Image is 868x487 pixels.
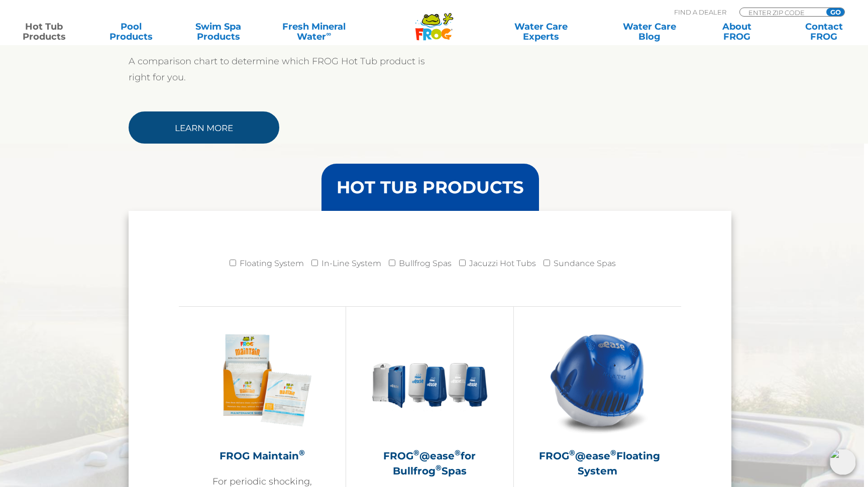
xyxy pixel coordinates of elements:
[321,254,381,274] label: In-Line System
[371,322,488,438] img: bullfrog-product-hero-300x300.png
[399,254,452,274] label: Bullfrog Spas
[455,448,461,457] sup: ®
[10,22,78,42] a: Hot TubProducts
[610,448,616,457] sup: ®
[674,8,726,17] p: Find A Dealer
[436,463,442,472] sup: ®
[413,448,419,457] sup: ®
[554,254,616,274] label: Sundance Spas
[703,22,771,42] a: AboutFROG
[337,179,524,196] h3: HOT TUB PRODUCTS
[569,448,575,457] sup: ®
[204,448,320,463] h2: FROG Maintain
[747,8,815,17] input: Zip Code Form
[326,30,331,38] sup: ∞
[272,22,357,42] a: Fresh MineralWater∞
[97,22,165,42] a: PoolProducts
[539,448,656,478] h2: FROG @ease Floating System
[299,448,305,457] sup: ®
[826,8,844,16] input: GO
[184,22,252,42] a: Swim SpaProducts
[371,448,488,478] h2: FROG @ease for Bullfrog Spas
[486,22,596,42] a: Water CareExperts
[539,322,656,438] img: hot-tub-product-atease-system-300x300.png
[204,322,320,438] img: Frog_Maintain_Hero-2-v2-300x300.png
[129,111,279,144] a: Learn More
[469,254,536,274] label: Jacuzzi Hot Tubs
[790,22,858,42] a: ContactFROG
[830,449,856,475] img: openIcon
[129,53,430,85] p: A comparison chart to determine which FROG Hot Tub product is right for you.
[240,254,304,274] label: Floating System
[616,22,684,42] a: Water CareBlog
